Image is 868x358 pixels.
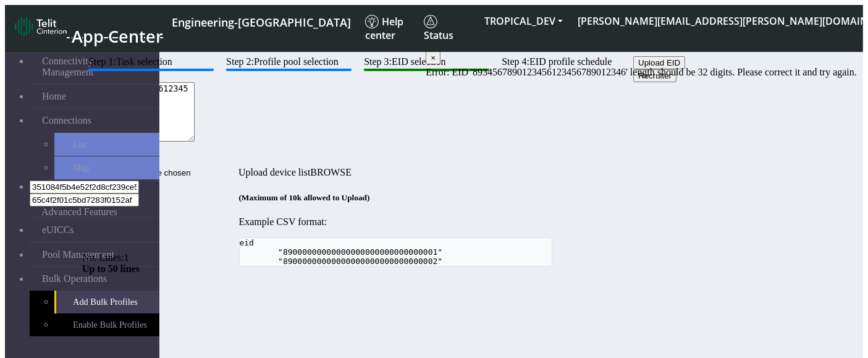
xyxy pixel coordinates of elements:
a: Pool Management [30,243,159,266]
label: Upload device list [238,167,352,177]
button: Close [426,51,440,64]
button: TROPICAL_DEV [477,10,570,32]
span: Engineering-[GEOGRAPHIC_DATA] [172,15,351,30]
div: No. Lines: [82,252,709,263]
a: Connectivity Management [30,49,159,84]
a: Enable Bulk Profiles [54,313,159,336]
btn: Step 3: EID selection [364,56,489,71]
span: Bulk Operations [42,273,107,284]
pre: eid "89000000000000000000000000000001" "89000000000000000000000000000002" [239,237,552,266]
img: knowledge.svg [365,15,379,28]
a: eUICCs [30,218,159,242]
a: Bulk Operations [30,267,159,291]
p: Example CSV format: [239,216,552,228]
span: App Center [72,25,163,48]
btn: Step 1: Task selection [88,56,214,71]
span: × [431,53,436,62]
a: Home [30,85,159,108]
span: Advanced Features [41,207,117,218]
img: status.svg [424,15,437,28]
a: Help center [360,10,419,47]
a: Status [419,10,477,47]
span: Map [73,163,89,173]
span: Status [424,15,453,42]
a: List [54,133,159,156]
a: App Center [15,14,161,43]
span: 1 [124,252,129,263]
a: Your current platform instance [171,10,350,33]
img: logo-telit-cinterion-gw-new.png [15,17,67,36]
div: Up to 50 lines [82,263,709,275]
a: Map [54,156,159,179]
span: Connections [42,115,91,126]
a: Add Bulk Profiles [54,291,159,313]
span: List [73,139,86,150]
btn: Step 2: Profile pool selection [226,56,352,71]
p: Error: EID '8934567890123456123456789012346' length should be 32 digits. Please correct it and tr... [426,67,857,78]
span: (Maximum of 10k allowed to Upload) [239,193,370,202]
span: Help center [365,15,403,42]
a: Connections [30,109,159,132]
